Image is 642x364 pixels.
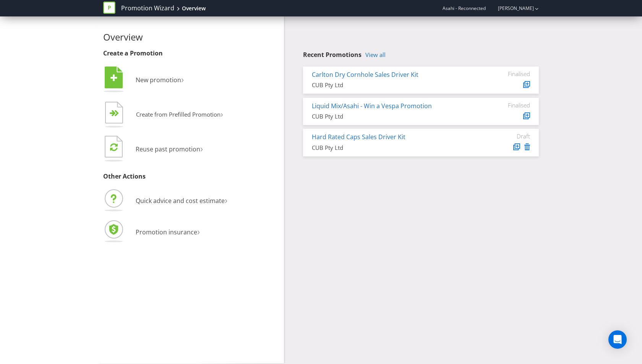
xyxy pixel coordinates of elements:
span: › [197,225,200,237]
tspan:  [114,110,119,117]
span: › [225,193,227,206]
a: Carlton Dry Cornhole Sales Driver Kit [312,70,418,79]
span: Recent Promotions [303,50,362,59]
span: Create from Prefilled Promotion [136,110,220,118]
a: Promotion Wizard [121,4,174,13]
span: › [200,142,203,154]
tspan:  [110,143,118,151]
tspan:  [110,74,117,82]
a: [PERSON_NAME] [490,5,534,11]
a: Liquid Mix/Asahi - Win a Vespa Promotion [312,102,432,110]
span: Quick advice and cost estimate [136,197,225,205]
div: CUB Pty Ltd [312,112,473,120]
button: Create from Prefilled Promotion› [103,100,224,130]
h2: Overview [103,32,278,42]
div: Finalised [484,70,530,77]
h3: Other Actions [103,173,278,180]
span: Promotion insurance [136,228,197,236]
div: Overview [182,5,206,12]
div: Finalised [484,102,530,109]
div: Draft [484,133,530,140]
a: Promotion insurance› [103,228,200,236]
span: New promotion [136,76,181,84]
span: Asahi - Reconnected [443,5,486,11]
a: View all [365,52,386,58]
span: › [220,108,223,120]
div: CUB Pty Ltd [312,81,473,89]
h3: Create a Promotion [103,50,278,57]
span: › [181,73,184,85]
div: CUB Pty Ltd [312,144,473,152]
div: Open Intercom Messenger [608,330,627,349]
a: Quick advice and cost estimate› [103,197,227,205]
a: Hard Rated Caps Sales Driver Kit [312,133,405,141]
span: Reuse past promotion [136,145,200,153]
